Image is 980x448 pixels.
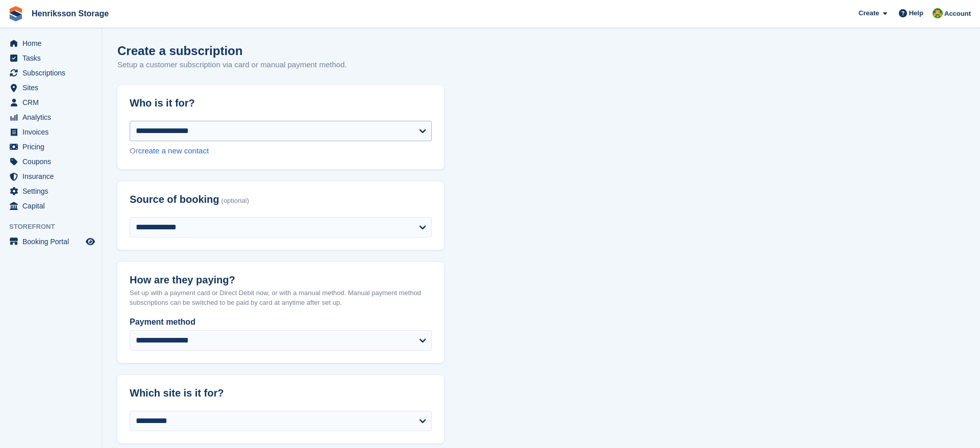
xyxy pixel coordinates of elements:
[84,235,96,248] a: Preview store
[5,66,96,80] a: menu
[5,110,96,124] a: menu
[5,125,96,139] a: menu
[5,51,96,65] a: menu
[5,95,96,110] a: menu
[117,59,347,71] p: Setup a customer subscription via card or manual payment method.
[138,146,209,155] a: create a new contact
[130,274,432,286] h2: How are they paying?
[933,8,943,18] img: Mikael Holmström
[5,234,96,249] a: menu
[28,5,113,22] a: Henriksson Storage
[22,154,84,169] span: Coupons
[130,194,219,205] span: Source of booking
[8,6,23,21] img: stora-icon-8386f47178a22dfd0bd8f6a31ec36ba5ce8667c1dd55bd0f319d3a0aa187defe.svg
[22,199,84,213] span: Capital
[5,199,96,213] a: menu
[22,51,84,65] span: Tasks
[5,140,96,154] a: menu
[130,288,432,308] p: Set up with a payment card or Direct Debit now, or with a manual method. Manual payment method su...
[22,66,84,80] span: Subscriptions
[5,169,96,183] a: menu
[909,8,923,18] span: Help
[22,36,84,50] span: Home
[130,387,432,399] h2: Which site is it for?
[22,110,84,124] span: Analytics
[5,184,96,198] a: menu
[5,154,96,169] a: menu
[22,125,84,139] span: Invoices
[222,197,249,205] span: (optional)
[130,316,432,328] label: Payment method
[5,81,96,95] a: menu
[117,44,242,58] h1: Create a subscription
[22,234,84,249] span: Booking Portal
[5,36,96,50] a: menu
[22,140,84,154] span: Pricing
[944,9,971,19] span: Account
[22,81,84,95] span: Sites
[22,184,84,198] span: Settings
[130,145,432,157] div: Or
[22,169,84,183] span: Insurance
[130,97,432,109] h2: Who is it for?
[859,8,879,18] span: Create
[9,222,102,232] span: Storefront
[22,95,84,110] span: CRM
